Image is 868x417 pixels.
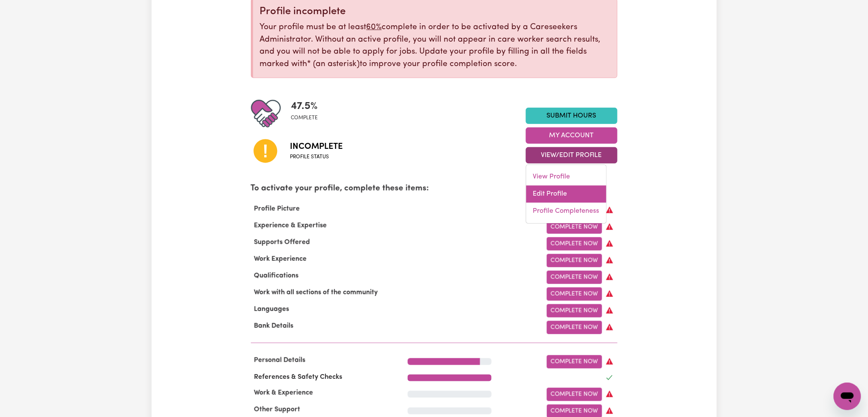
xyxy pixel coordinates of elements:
[526,203,606,220] a: Profile Completeness
[547,287,602,301] a: Complete Now
[526,169,606,186] a: View Profile
[307,60,360,68] span: an asterisk
[260,6,610,18] div: Profile incomplete
[547,355,602,369] a: Complete Now
[290,153,343,161] span: Profile status
[251,222,331,229] span: Experience & Expertise
[547,254,602,267] a: Complete Now
[251,183,617,195] p: To activate your profile, complete these items:
[291,99,325,129] div: Profile completeness: 47.5%
[251,323,297,329] span: Bank Details
[260,21,610,71] p: Your profile must be at least complete in order to be activated by a Careseekers Administrator. W...
[547,321,602,334] a: Complete Now
[547,388,602,401] a: Complete Now
[526,147,617,163] button: View/Edit Profile
[251,374,346,381] span: References & Safety Checks
[526,127,617,144] button: My Account
[547,304,602,317] a: Complete Now
[251,289,382,296] span: Work with all sections of the community
[251,272,302,279] span: Qualifications
[526,165,607,224] div: View/Edit Profile
[251,357,309,364] span: Personal Details
[291,99,318,114] span: 47.5 %
[367,23,382,31] u: 60%
[547,271,602,284] a: Complete Now
[251,256,310,263] span: Work Experience
[251,406,304,413] span: Other Support
[290,140,343,153] span: Incomplete
[526,108,617,124] a: Submit Hours
[251,306,293,313] span: Languages
[547,221,602,234] a: Complete Now
[291,114,318,122] span: complete
[547,237,602,251] a: Complete Now
[251,239,314,246] span: Supports Offered
[251,390,317,396] span: Work & Experience
[834,383,861,410] iframe: Button to launch messaging window
[526,186,606,203] a: Edit Profile
[251,205,304,212] span: Profile Picture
